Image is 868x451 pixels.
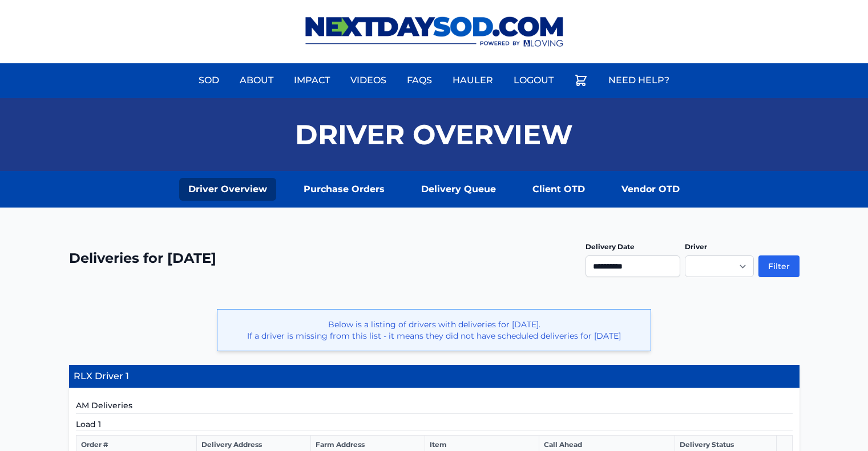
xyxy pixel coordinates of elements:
label: Driver [685,242,707,251]
h5: AM Deliveries [76,400,793,414]
h2: Deliveries for [DATE] [69,249,216,267]
a: Driver Overview [179,178,276,201]
p: Below is a listing of drivers with deliveries for [DATE]. If a driver is missing from this list -... [227,319,641,342]
a: Purchase Orders [294,178,394,201]
a: Logout [507,67,560,94]
h5: Load 1 [76,419,793,430]
a: Need Help? [601,67,676,94]
a: Vendor OTD [612,178,689,201]
a: Hauler [446,67,500,94]
a: Delivery Queue [412,178,505,201]
a: Impact [287,67,337,94]
a: FAQs [400,67,439,94]
a: About [233,67,280,94]
a: Client OTD [523,178,594,201]
h4: RLX Driver 1 [69,365,800,388]
h1: Driver Overview [295,121,573,148]
label: Delivery Date [586,242,635,251]
a: Videos [344,67,393,94]
button: Filter [758,255,800,277]
a: Sod [192,67,226,94]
